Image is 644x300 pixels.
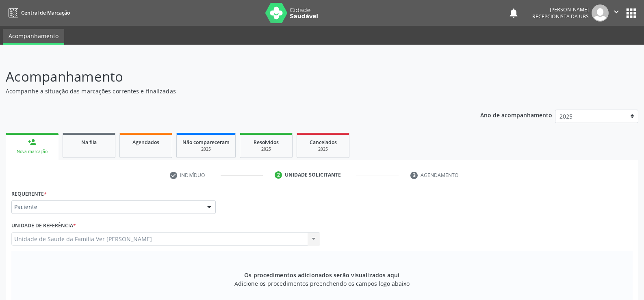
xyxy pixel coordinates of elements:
[11,149,53,155] div: Nova marcação
[14,203,199,211] span: Paciente
[609,4,624,22] button: 
[508,7,519,19] button: notifications
[132,139,159,146] span: Agendados
[624,6,638,20] button: apps
[182,146,230,152] div: 2025
[6,87,449,95] p: Acompanhe a situação das marcações correntes e finalizadas
[480,110,552,120] p: Ano de acompanhamento
[592,4,609,22] img: img
[182,139,230,146] span: Não compareceram
[310,139,337,146] span: Cancelados
[11,188,47,200] label: Requerente
[612,7,621,16] i: 
[6,67,449,87] p: Acompanhamento
[275,171,282,179] div: 2
[246,146,286,152] div: 2025
[6,6,70,19] a: Central de Marcação
[532,6,589,13] div: [PERSON_NAME]
[11,220,76,232] label: Unidade de referência
[532,13,589,20] span: Recepcionista da UBS
[81,139,97,146] span: Na fila
[234,279,410,288] span: Adicione os procedimentos preenchendo os campos logo abaixo
[28,138,37,147] div: person_add
[285,171,341,179] div: Unidade solicitante
[3,29,64,45] a: Acompanhamento
[244,271,399,279] span: Os procedimentos adicionados serão visualizados aqui
[254,139,279,146] span: Resolvidos
[21,9,70,16] span: Central de Marcação
[303,146,343,152] div: 2025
